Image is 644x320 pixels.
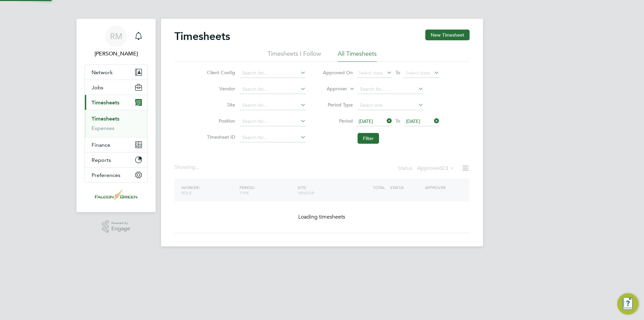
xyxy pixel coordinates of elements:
label: Approver [317,86,347,92]
button: Filter [358,133,379,144]
a: Powered byEngage [102,220,130,233]
span: Select date [406,70,430,76]
span: Powered by [111,220,130,226]
input: Search for... [240,133,306,142]
h2: Timesheets [174,30,230,43]
div: Showing [174,164,201,171]
div: Timesheets [85,110,147,137]
label: Approved On [323,70,353,76]
input: Search for... [240,85,306,94]
span: [DATE] [359,118,373,124]
div: Status [398,164,456,173]
label: Vendor [205,86,235,92]
span: Timesheets [92,99,119,106]
input: Search for... [240,68,306,78]
button: Engage Resource Center [617,293,639,315]
button: Preferences [85,168,147,182]
span: Jobs [92,84,103,91]
button: Network [85,65,147,80]
label: Site [205,102,235,108]
label: Client Config [205,70,235,76]
button: Finance [85,137,147,152]
input: Search for... [358,85,424,94]
label: Period [323,118,353,124]
a: Expenses [92,125,114,131]
span: RM [110,32,122,41]
label: Period Type [323,102,353,108]
input: Select one [358,101,424,110]
span: Roisin Murphy [85,50,148,58]
li: Timesheets I Follow [268,50,321,62]
a: RM[PERSON_NAME] [85,26,148,58]
span: ... [195,164,199,171]
span: Select date [359,70,383,76]
span: [DATE] [406,118,420,124]
nav: Main navigation [76,19,156,212]
img: falcongreen-logo-retina.png [95,189,137,200]
span: Preferences [92,172,120,178]
span: Engage [111,226,130,232]
a: Timesheets [92,116,119,122]
span: 23 [442,165,448,172]
label: Approved [417,165,455,172]
label: Position [205,118,235,124]
span: To [393,117,402,125]
input: Search for... [240,101,306,110]
span: To [393,68,402,77]
button: Jobs [85,80,147,95]
button: Timesheets [85,95,147,110]
li: All Timesheets [338,50,377,62]
input: Search for... [240,117,306,126]
label: Timesheet ID [205,134,235,140]
span: Finance [92,142,110,148]
button: Reports [85,152,147,167]
span: Network [92,69,113,76]
span: Reports [92,157,111,163]
a: Go to home page [85,189,148,200]
button: New Timesheet [425,30,470,40]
